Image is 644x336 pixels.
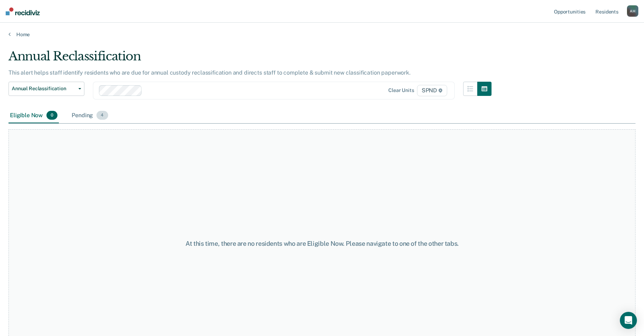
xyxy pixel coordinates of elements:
[9,69,411,76] p: This alert helps staff identify residents who are due for annual custody reclassification and dir...
[9,82,84,96] button: Annual Reclassification
[627,5,638,17] div: A H
[388,87,414,93] div: Clear units
[12,86,76,92] span: Annual Reclassification
[417,85,447,96] span: SPND
[9,108,59,124] div: Eligible Now0
[46,111,57,120] span: 0
[6,7,40,15] img: Recidiviz
[70,108,109,124] div: Pending4
[166,240,479,248] div: At this time, there are no residents who are Eligible Now. Please navigate to one of the other tabs.
[9,49,492,69] div: Annual Reclassification
[9,31,635,38] a: Home
[627,5,638,17] button: AH
[620,312,637,329] div: Open Intercom Messenger
[96,111,108,120] span: 4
